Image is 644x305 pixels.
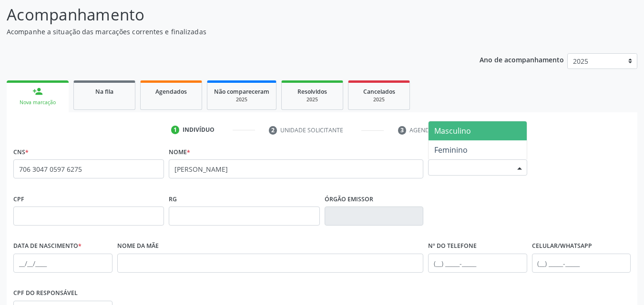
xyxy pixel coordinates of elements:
[7,27,448,37] p: Acompanhe a situação das marcações correntes e finalizadas
[428,239,477,254] label: Nº do Telefone
[169,145,190,159] label: Nome
[169,192,177,207] label: RG
[117,239,159,254] label: Nome da mãe
[13,254,112,273] input: __/__/____
[13,99,62,106] div: Nova marcação
[214,96,269,103] div: 2025
[355,96,403,103] div: 2025
[13,145,29,159] label: CNS
[183,126,215,134] div: Indivíduo
[155,88,187,96] span: Agendados
[32,86,43,97] div: person_add
[95,88,113,96] span: Na fila
[428,254,527,273] input: (__) _____-_____
[434,145,468,155] span: Feminino
[7,3,448,27] p: Acompanhamento
[434,126,471,136] span: Masculino
[325,192,373,207] label: Órgão emissor
[532,254,631,273] input: (__) _____-_____
[532,239,592,254] label: Celular/WhatsApp
[297,88,327,96] span: Resolvidos
[288,96,336,103] div: 2025
[214,88,269,96] span: Não compareceram
[480,53,564,65] p: Ano de acompanhamento
[13,192,24,207] label: CPF
[13,286,78,301] label: CPF do responsável
[363,88,395,96] span: Cancelados
[171,126,180,134] div: 1
[13,239,82,254] label: Data de nascimento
